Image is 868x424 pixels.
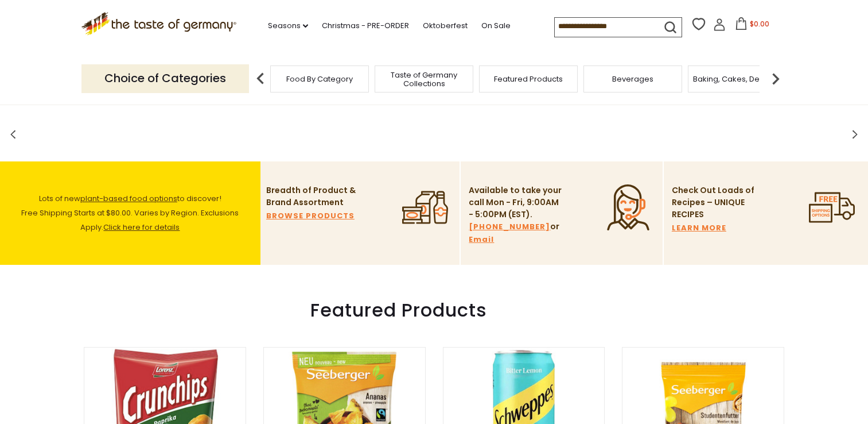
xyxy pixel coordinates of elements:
a: Baking, Cakes, Desserts [693,75,782,83]
a: Beverages [612,75,653,83]
a: Featured Products [494,75,563,83]
a: Food By Category [286,75,353,83]
img: next arrow [764,67,787,90]
a: [PHONE_NUMBER] [469,221,550,233]
a: LEARN MORE [672,222,726,234]
a: plant-based food options [80,193,177,204]
a: Taste of Germany Collections [378,71,470,88]
span: $0.00 [750,19,769,29]
p: Breadth of Product & Brand Assortment [266,184,361,209]
a: Click here for details [103,222,180,233]
button: $0.00 [728,17,777,34]
a: BROWSE PRODUCTS [266,210,355,222]
a: On Sale [481,20,511,32]
a: Email [469,233,494,246]
a: Christmas - PRE-ORDER [322,20,409,32]
p: Available to take your call Mon - Fri, 9:00AM - 5:00PM (EST). or [469,184,563,246]
a: Oktoberfest [423,20,468,32]
span: Lots of new to discover! Free Shipping Starts at $80.00. Varies by Region. Exclusions Apply. [21,193,239,233]
p: Choice of Categories [81,64,249,92]
p: Check Out Loads of Recipes – UNIQUE RECIPES [672,184,755,221]
img: previous arrow [249,67,272,90]
a: Seasons [268,20,308,32]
